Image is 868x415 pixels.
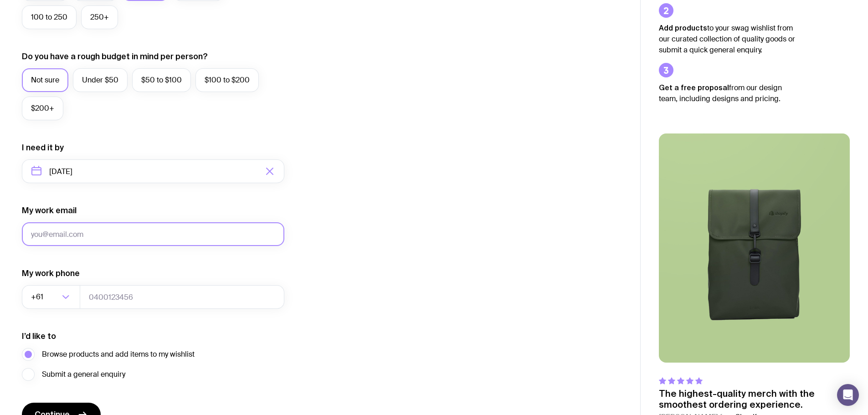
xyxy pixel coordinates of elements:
[22,5,77,29] label: 100 to 250
[31,285,45,309] span: +61
[22,331,56,342] label: I’d like to
[195,68,259,92] label: $100 to $200
[22,222,284,246] input: you@email.com
[73,68,128,92] label: Under $50
[22,97,63,120] label: $200+
[132,68,191,92] label: $50 to $100
[659,22,796,56] p: to your swag wishlist from our curated collection of quality goods or submit a quick general enqu...
[659,388,850,410] p: The highest-quality merch with the smoothest ordering experience.
[81,5,118,29] label: 250+
[659,82,796,104] p: from our design team, including designs and pricing.
[837,384,859,406] div: Open Intercom Messenger
[42,369,125,380] span: Submit a general enquiry
[22,205,77,216] label: My work email
[22,159,284,183] input: Select a target date
[22,285,80,309] div: Search for option
[659,24,707,32] strong: Add products
[22,268,80,279] label: My work phone
[22,51,208,62] label: Do you have a rough budget in mind per person?
[22,68,68,92] label: Not sure
[22,142,64,153] label: I need it by
[45,285,59,309] input: Search for option
[659,83,729,92] strong: Get a free proposal
[80,285,284,309] input: 0400123456
[42,349,195,360] span: Browse products and add items to my wishlist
